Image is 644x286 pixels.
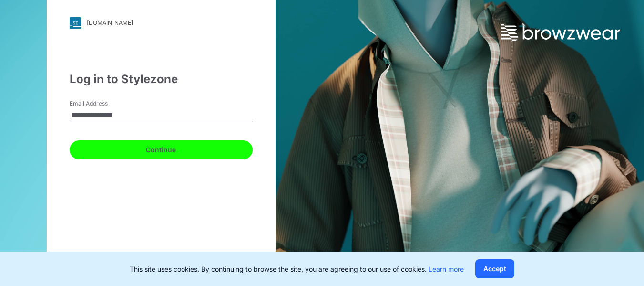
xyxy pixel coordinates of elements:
a: Learn more [429,265,464,273]
img: browzwear-logo.73288ffb.svg [501,24,620,41]
img: svg+xml;base64,PHN2ZyB3aWR0aD0iMjgiIGhlaWdodD0iMjgiIHZpZXdCb3g9IjAgMCAyOCAyOCIgZmlsbD0ibm9uZSIgeG... [70,17,81,29]
a: [DOMAIN_NAME] [70,17,253,29]
label: Email Address [70,99,136,108]
button: Accept [475,259,514,278]
div: [DOMAIN_NAME] [87,19,133,26]
p: This site uses cookies. By continuing to browse the site, you are agreeing to our use of cookies. [130,264,464,274]
div: Log in to Stylezone [70,71,253,88]
button: Continue [70,140,253,159]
